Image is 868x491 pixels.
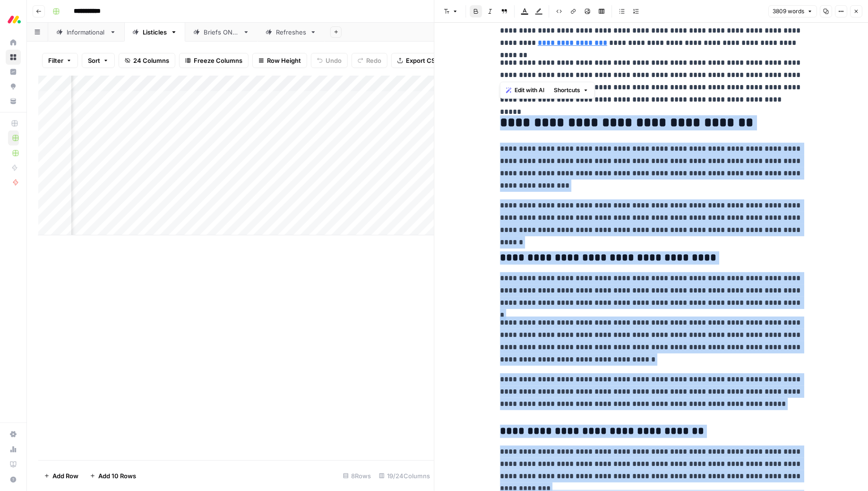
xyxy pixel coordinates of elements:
[502,84,548,96] button: Edit with AI
[267,56,301,65] span: Row Height
[6,94,21,109] a: Your Data
[6,11,23,28] img: Monday.com Logo
[276,27,306,37] div: Refreshes
[311,53,348,68] button: Undo
[67,27,106,37] div: Informational
[339,468,375,483] div: 8 Rows
[82,53,115,68] button: Sort
[366,56,381,65] span: Redo
[6,427,21,442] a: Settings
[326,56,342,65] span: Undo
[6,442,21,457] a: Usage
[6,50,21,65] a: Browse
[406,56,439,65] span: Export CSV
[252,53,307,68] button: Row Height
[204,27,239,37] div: Briefs ONLY
[352,53,387,68] button: Redo
[6,64,21,79] a: Insights
[48,56,63,65] span: Filter
[98,471,136,481] span: Add 10 Rows
[773,7,804,16] span: 3809 words
[554,86,580,95] span: Shortcuts
[84,468,142,483] button: Add 10 Rows
[550,84,593,96] button: Shortcuts
[258,23,325,42] a: Refreshes
[88,56,100,65] span: Sort
[42,53,78,68] button: Filter
[6,472,21,487] button: Help + Support
[391,53,446,68] button: Export CSV
[143,27,167,37] div: Listicles
[375,468,434,483] div: 19/24 Columns
[48,23,124,42] a: Informational
[6,457,21,472] a: Learning Hub
[133,56,169,65] span: 24 Columns
[52,471,78,481] span: Add Row
[194,56,242,65] span: Freeze Columns
[124,23,185,42] a: Listicles
[179,53,249,68] button: Freeze Columns
[6,35,21,50] a: Home
[38,468,84,483] button: Add Row
[515,86,544,95] span: Edit with AI
[185,23,258,42] a: Briefs ONLY
[6,79,21,94] a: Opportunities
[768,5,817,17] button: 3809 words
[6,8,21,31] button: Workspace: Monday.com
[119,53,175,68] button: 24 Columns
